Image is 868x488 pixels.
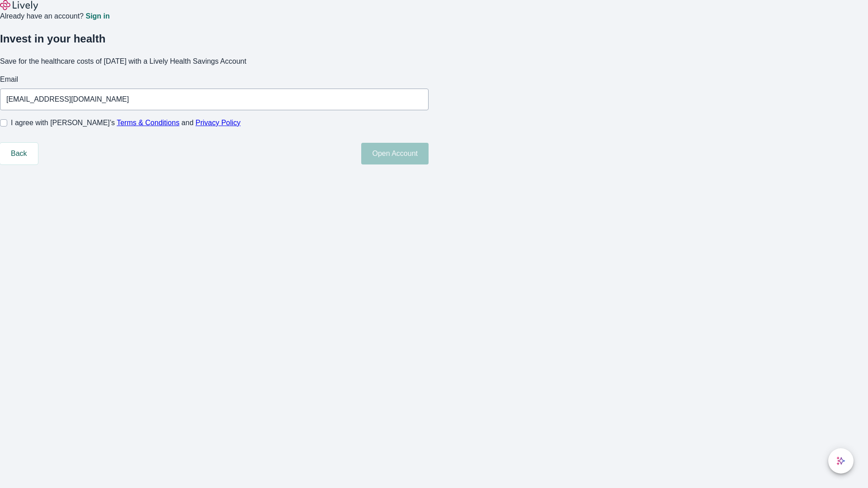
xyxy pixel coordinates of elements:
a: Terms & Conditions [117,119,179,127]
a: Privacy Policy [196,119,241,127]
span: I agree with [PERSON_NAME]’s and [11,117,241,128]
svg: Lively AI Assistant [836,456,845,465]
a: Sign in [85,13,109,20]
button: chat [828,448,854,474]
